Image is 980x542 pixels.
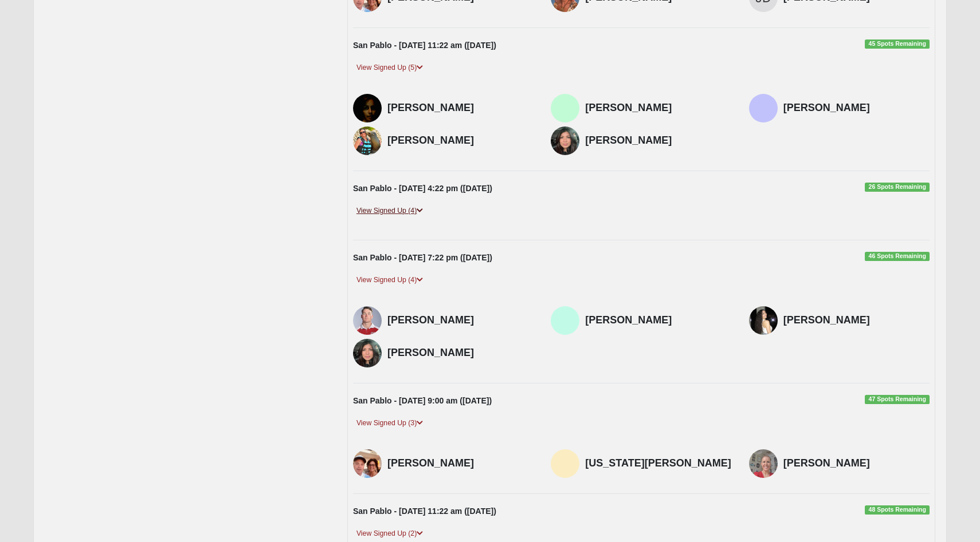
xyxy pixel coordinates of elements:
[353,417,426,429] a: View Signed Up (3)
[749,306,778,335] img: Juliana Oliver
[353,528,426,540] a: View Signed Up (2)
[353,449,382,478] img: Amy Rounds
[865,183,930,192] span: 26 Spots Remaining
[551,449,579,478] img: Virginia Gifford
[353,306,382,335] img: David Williams
[865,252,930,261] span: 46 Spots Remaining
[353,253,492,262] strong: San Pablo - [DATE] 7:22 pm ([DATE])
[783,314,930,327] h4: [PERSON_NAME]
[387,102,534,114] h4: [PERSON_NAME]
[353,94,382,122] img: Renee Davis
[585,457,731,470] h4: [US_STATE][PERSON_NAME]
[783,102,930,114] h4: [PERSON_NAME]
[585,314,731,327] h4: [PERSON_NAME]
[387,314,534,327] h4: [PERSON_NAME]
[353,41,496,50] strong: San Pablo - [DATE] 11:22 am ([DATE])
[551,126,579,155] img: Sophia Choun
[865,39,930,49] span: 45 Spots Remaining
[353,126,382,155] img: Terri Miron
[551,94,579,122] img: Donna Davidson
[749,449,778,478] img: Natasha Knight
[387,347,534,359] h4: [PERSON_NAME]
[551,306,579,335] img: Mike Brannon
[353,507,496,516] strong: San Pablo - [DATE] 11:22 am ([DATE])
[749,94,778,122] img: Kanjana Termprom
[353,339,382,367] img: Sophia Choun
[585,134,731,147] h4: [PERSON_NAME]
[585,102,731,114] h4: [PERSON_NAME]
[387,457,534,470] h4: [PERSON_NAME]
[865,505,930,515] span: 48 Spots Remaining
[865,395,930,404] span: 47 Spots Remaining
[783,457,930,470] h4: [PERSON_NAME]
[353,396,492,405] strong: San Pablo - [DATE] 9:00 am ([DATE])
[353,274,426,286] a: View Signed Up (4)
[353,62,426,74] a: View Signed Up (5)
[387,134,534,147] h4: [PERSON_NAME]
[353,184,492,193] strong: San Pablo - [DATE] 4:22 pm ([DATE])
[353,205,426,217] a: View Signed Up (4)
